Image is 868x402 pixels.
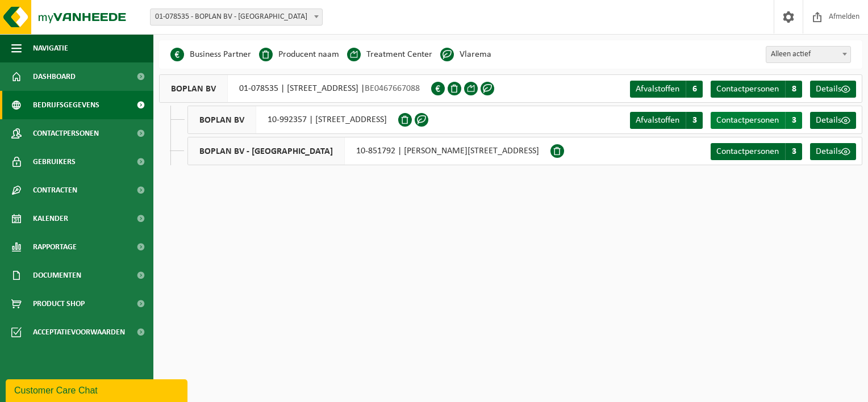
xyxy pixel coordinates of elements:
span: 8 [785,81,802,98]
span: Gebruikers [33,148,76,176]
span: Contactpersonen [716,147,779,156]
span: Documenten [33,261,81,290]
span: Details [816,116,841,125]
span: BOPLAN BV [160,75,228,102]
span: Contactpersonen [716,116,779,125]
span: Acceptatievoorwaarden [33,318,125,346]
span: Afvalstoffen [636,85,679,94]
span: Contactpersonen [716,85,779,94]
span: 01-078535 - BOPLAN BV - MOORSELE [150,9,323,26]
span: Rapportage [33,233,77,261]
div: 10-992357 | [STREET_ADDRESS] [187,106,398,134]
span: BOPLAN BV [188,106,256,133]
li: Treatment Center [347,46,432,63]
a: Details [810,112,856,129]
span: 3 [686,112,703,129]
a: Afvalstoffen 3 [630,112,703,129]
span: Contracten [33,176,77,204]
li: Producent naam [259,46,339,63]
a: Contactpersonen 3 [711,143,802,160]
span: Details [816,85,841,94]
span: 3 [785,112,802,129]
span: Alleen actief [766,47,850,62]
div: 01-078535 | [STREET_ADDRESS] | [159,74,431,103]
span: BOPLAN BV - [GEOGRAPHIC_DATA] [188,137,345,165]
a: Contactpersonen 8 [711,81,802,98]
a: Afvalstoffen 6 [630,81,703,98]
span: Navigatie [33,34,68,62]
span: Details [816,147,841,156]
span: Contactpersonen [33,119,99,148]
span: BE0467667088 [365,84,420,93]
span: Product Shop [33,290,85,318]
span: Dashboard [33,62,76,91]
a: Details [810,81,856,98]
span: Afvalstoffen [636,116,679,125]
iframe: chat widget [6,377,190,402]
span: Bedrijfsgegevens [33,91,99,119]
li: Business Partner [170,46,251,63]
span: Kalender [33,204,68,233]
div: 10-851792 | [PERSON_NAME][STREET_ADDRESS] [187,137,550,165]
span: 6 [686,81,703,98]
span: 01-078535 - BOPLAN BV - MOORSELE [151,9,322,25]
a: Details [810,143,856,160]
span: Alleen actief [766,46,851,63]
span: 3 [785,143,802,160]
a: Contactpersonen 3 [711,112,802,129]
li: Vlarema [440,46,491,63]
